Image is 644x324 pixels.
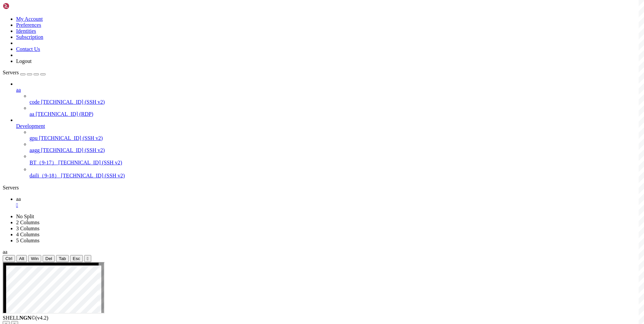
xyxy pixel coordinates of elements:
[43,255,55,262] button: Del
[16,58,32,64] a: Logout
[30,135,641,141] a: gpu [TECHNICAL_ID] (SSH v2)
[58,160,122,165] span: [TECHNICAL_ID] (SSH v2)
[30,173,60,178] span: daili（9-18）
[87,256,89,261] div: 
[84,255,91,262] button: 
[30,141,641,153] li: aagg [TECHNICAL_ID] (SSH v2)
[3,185,641,191] div: Servers
[5,256,12,261] span: Ctrl
[3,3,41,9] img: Shellngn
[30,159,641,166] a: BT（9-17） [TECHNICAL_ID] (SSH v2)
[36,111,93,117] span: [TECHNICAL_ID] (RDP)
[19,256,24,261] span: Alt
[16,232,40,237] a: 4 Columns
[16,123,45,129] span: Development
[16,202,641,208] a: 
[30,99,40,105] span: code
[16,87,641,93] a: aa
[16,16,43,22] a: My Account
[16,123,641,129] a: Development
[30,93,641,105] li: code [TECHNICAL_ID] (SSH v2)
[3,315,48,321] span: SHELL ©
[30,147,40,153] span: aagg
[30,135,38,141] span: gpu
[56,255,69,262] button: Tab
[30,129,641,141] li: gpu [TECHNICAL_ID] (SSH v2)
[3,70,46,75] a: Servers
[16,46,40,52] a: Contact Us
[41,147,105,153] span: [TECHNICAL_ID] (SSH v2)
[36,315,49,321] span: 4.2.0
[30,147,641,153] a: aagg [TECHNICAL_ID] (SSH v2)
[28,255,41,262] button: Win
[16,255,27,262] button: Alt
[16,220,40,225] a: 2 Columns
[16,196,641,208] a: aa
[3,255,15,262] button: Ctrl
[16,196,21,202] span: aa
[31,256,39,261] span: Win
[30,111,34,117] span: aa
[16,81,641,117] li: aa
[16,22,41,28] a: Preferences
[3,70,19,75] span: Servers
[30,153,641,166] li: BT（9-17） [TECHNICAL_ID] (SSH v2)
[30,166,641,179] li: daili（9-18） [TECHNICAL_ID] (SSH v2)
[30,172,641,179] a: daili（9-18） [TECHNICAL_ID] (SSH v2)
[30,160,57,165] span: BT（9-17）
[73,256,80,261] span: Esc
[16,117,641,179] li: Development
[16,28,36,34] a: Identities
[39,135,103,141] span: [TECHNICAL_ID] (SSH v2)
[16,34,43,40] a: Subscription
[16,226,40,231] a: 3 Columns
[16,214,34,219] a: No Split
[59,256,66,261] span: Tab
[45,256,52,261] span: Del
[16,87,21,93] span: aa
[19,315,32,321] b: NGN
[41,99,105,105] span: [TECHNICAL_ID] (SSH v2)
[3,249,7,255] span: aa
[70,255,83,262] button: Esc
[30,111,641,117] a: aa [TECHNICAL_ID] (RDP)
[61,173,125,178] span: [TECHNICAL_ID] (SSH v2)
[16,238,40,243] a: 5 Columns
[30,105,641,117] li: aa [TECHNICAL_ID] (RDP)
[30,99,641,105] a: code [TECHNICAL_ID] (SSH v2)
